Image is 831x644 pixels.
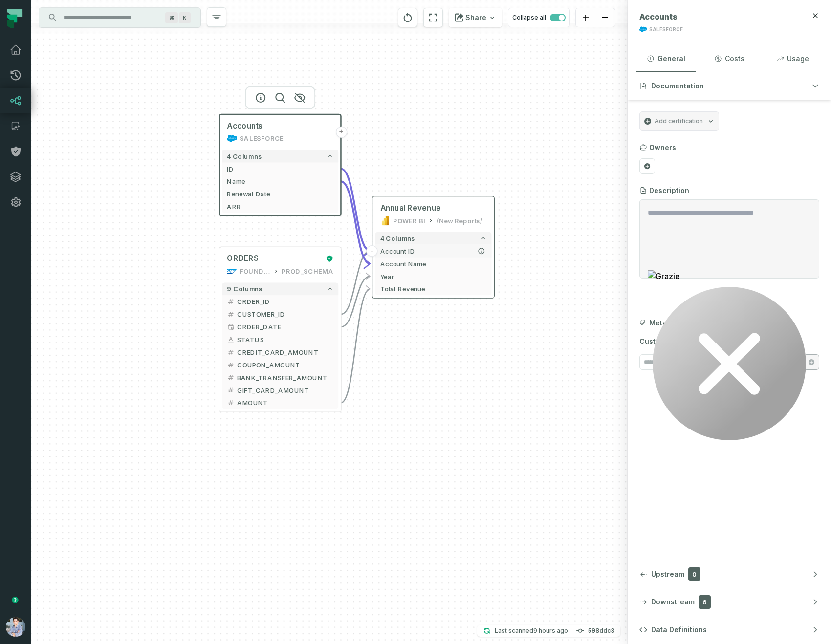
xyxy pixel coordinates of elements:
span: Press ⌘ + K to focus the search bar [179,12,191,23]
span: decimal [227,399,235,407]
span: Upstream [651,569,684,579]
p: Last scanned [495,626,568,636]
span: ORDER_DATE [237,322,333,331]
span: CUSTOMER_ID [237,309,333,319]
span: Accounts [639,12,678,21]
button: - [366,245,377,257]
span: Account Name [380,259,486,268]
span: 6 [699,595,711,609]
img: avatar of Alon Nafta [6,617,25,637]
button: General [636,45,696,72]
span: decimal [227,386,235,394]
relative-time: Aug 20, 2025, 4:17 AM GMT+3 [533,627,568,634]
span: Renewal Date [227,189,333,198]
span: Documentation [651,81,704,91]
span: 0 [688,567,700,581]
span: 4 columns [380,235,415,242]
span: string [227,336,235,343]
div: Certified [323,255,333,262]
span: STATUS [237,335,333,344]
span: 4 columns [227,152,262,160]
button: + [336,127,347,138]
span: ID [227,164,333,173]
button: Add certification [639,111,719,131]
button: Renewal Date [222,188,338,200]
button: Collapse all [508,8,570,27]
div: SALESFORCE [649,26,683,33]
button: Costs [700,45,759,72]
h3: Description [649,186,689,195]
button: Data Definitions [628,616,831,644]
button: ARR [222,200,338,213]
g: Edge from 992f4dbb3ca67f6c667ae1fed6cad42f to e27c983e92a3f40c9627bb0868be3032 [341,169,370,251]
span: decimal [227,310,235,318]
span: COUPON_AMOUNT [237,360,333,369]
button: Share [449,8,502,27]
span: Press ⌘ + K to focus the search bar [165,12,178,23]
g: Edge from 0dd85c77dd217d0afb16c7d4fb3eff19 to e27c983e92a3f40c9627bb0868be3032 [341,276,370,327]
div: POWER BI [393,215,425,226]
g: Edge from 992f4dbb3ca67f6c667ae1fed6cad42f to e27c983e92a3f40c9627bb0868be3032 [341,181,370,263]
span: CREDIT_CARD_AMOUNT [237,347,333,357]
span: ARR [227,202,333,211]
button: Upstream0 [628,560,831,588]
span: Custom Metadata [639,337,819,346]
button: Name [222,175,338,188]
button: ORDER_ID [222,295,338,308]
button: CREDIT_CARD_AMOUNT [222,346,338,359]
button: ID [222,162,338,175]
div: FOUNDATIONAL_DB [240,266,271,277]
span: AMOUNT [237,398,333,408]
button: GIFT_CARD_AMOUNT [222,384,338,396]
span: timestamp [227,323,235,331]
button: CUSTOMER_ID [222,308,338,321]
span: 9 columns [227,285,262,293]
div: Tooltip anchor [11,596,20,604]
button: Last scanned[DATE] 4:17:02 AM598ddc3 [477,625,620,637]
span: Annual Revenue [380,203,441,213]
span: Add certification [655,117,703,125]
button: Downstream6 [628,588,831,616]
button: BANK_TRANSFER_AMOUNT [222,371,338,384]
div: SALESFORCE [240,133,283,144]
span: ORDER_ID [237,297,333,306]
span: decimal [227,348,235,356]
span: Total Revenue [380,284,486,294]
span: Accounts [227,121,262,131]
button: AMOUNT [222,396,338,409]
span: decimal [227,361,235,369]
span: Downstream [651,597,695,607]
span: decimal [227,374,235,382]
h3: Owners [649,143,676,152]
span: ORDERS [227,254,259,264]
g: Edge from 0dd85c77dd217d0afb16c7d4fb3eff19 to e27c983e92a3f40c9627bb0868be3032 [341,289,370,403]
button: STATUS [222,333,338,346]
button: ORDER_DATE [222,321,338,333]
h4: 598ddc3 [588,628,614,634]
button: Usage [763,45,822,72]
div: /New Reports/ [437,215,482,226]
span: BANK_TRANSFER_AMOUNT [237,373,333,382]
button: Total Revenue [375,282,491,295]
button: Account Name [375,258,491,270]
span: GIFT_CARD_AMOUNT [237,386,333,395]
span: Account ID [380,246,486,256]
span: Year [380,272,486,281]
button: zoom out [595,8,615,27]
span: Data Definitions [651,625,707,635]
div: PROD_SCHEMA [282,266,333,277]
span: decimal [227,298,235,305]
button: Documentation [628,72,831,100]
button: Year [375,270,491,282]
button: zoom in [576,8,595,27]
button: Account ID [375,245,491,258]
span: Name [227,177,333,186]
button: COUPON_AMOUNT [222,359,338,371]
